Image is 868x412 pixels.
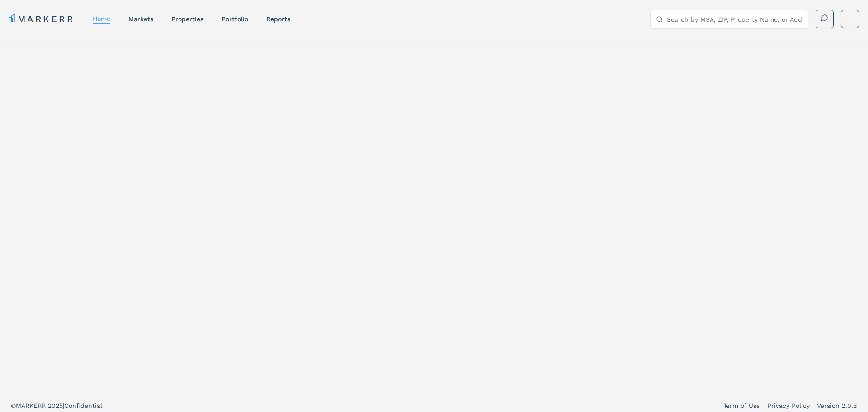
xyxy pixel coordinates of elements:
input: Search by MSA, ZIP, Property Name, or Address [667,10,802,28]
a: properties [171,15,203,23]
span: 2025 | [48,402,64,409]
a: MARKERR [9,13,75,25]
a: home [93,15,110,22]
a: Privacy Policy [767,401,810,410]
a: markets [128,15,153,23]
a: Portfolio [222,15,248,23]
span: Confidential [64,402,102,409]
a: reports [266,15,290,23]
a: Term of Use [723,401,760,410]
span: MARKERR [16,402,48,409]
a: Version 2.0.8 [817,401,857,410]
span: © [11,402,16,409]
